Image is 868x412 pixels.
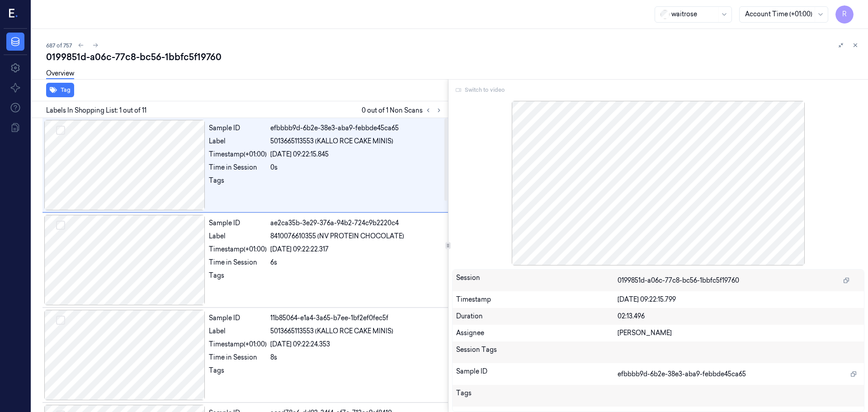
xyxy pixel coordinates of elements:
div: Time in Session [209,353,267,362]
div: Label [209,232,267,241]
div: [PERSON_NAME] [618,328,860,338]
div: efbbbb9d-6b2e-38e3-aba9-febbde45ca65 [270,123,443,133]
div: Session [456,273,618,288]
div: [DATE] 09:22:15.845 [270,150,443,159]
div: Time in Session [209,258,267,267]
div: [DATE] 09:22:15.799 [618,295,860,304]
div: Assignee [456,328,618,338]
button: R [835,5,854,24]
span: 0 out of 1 Non Scans [362,105,444,116]
span: 5013665113553 (KALLO RCE CAKE MINIS) [270,327,393,336]
div: Tags [209,176,267,190]
div: Sample ID [456,367,618,381]
button: Tag [46,83,74,97]
div: Session Tags [456,345,618,360]
div: Sample ID [209,218,267,228]
div: Timestamp [456,295,618,304]
div: Label [209,327,267,336]
button: Select row [56,221,65,230]
div: 02:13.496 [618,312,860,321]
span: efbbbb9d-6b2e-38e3-aba9-febbde45ca65 [618,369,746,379]
div: Timestamp (+01:00) [209,340,267,349]
div: 8s [270,353,443,362]
div: Timestamp (+01:00) [209,245,267,254]
span: 0199851d-a06c-77c8-bc56-1bbfc5f19760 [618,276,739,285]
div: Sample ID [209,123,267,133]
span: 8410076610355 (NV PROTEIN CHOCOLATE) [270,232,404,241]
div: [DATE] 09:22:24.353 [270,340,443,349]
div: Tags [209,366,267,380]
div: Tags [456,388,618,403]
div: Tags [209,271,267,285]
span: Labels In Shopping List: 1 out of 11 [46,106,146,115]
a: Overview [46,69,74,79]
span: 5013665113553 (KALLO RCE CAKE MINIS) [270,137,393,146]
button: Select row [56,316,65,325]
div: Timestamp (+01:00) [209,150,267,159]
div: Label [209,137,267,146]
div: ae2ca35b-3e29-376a-94b2-724c9b2220c4 [270,218,443,228]
span: 687 of 757 [46,42,72,49]
div: 11b85064-e1a4-3a65-b7ee-1bf2ef0fec5f [270,313,443,323]
div: 0199851d-a06c-77c8-bc56-1bbfc5f19760 [46,51,861,63]
div: [DATE] 09:22:22.317 [270,245,443,254]
div: Time in Session [209,163,267,172]
div: Duration [456,312,618,321]
div: 6s [270,258,443,267]
button: Select row [56,126,65,135]
div: 0s [270,163,443,172]
div: Sample ID [209,313,267,323]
